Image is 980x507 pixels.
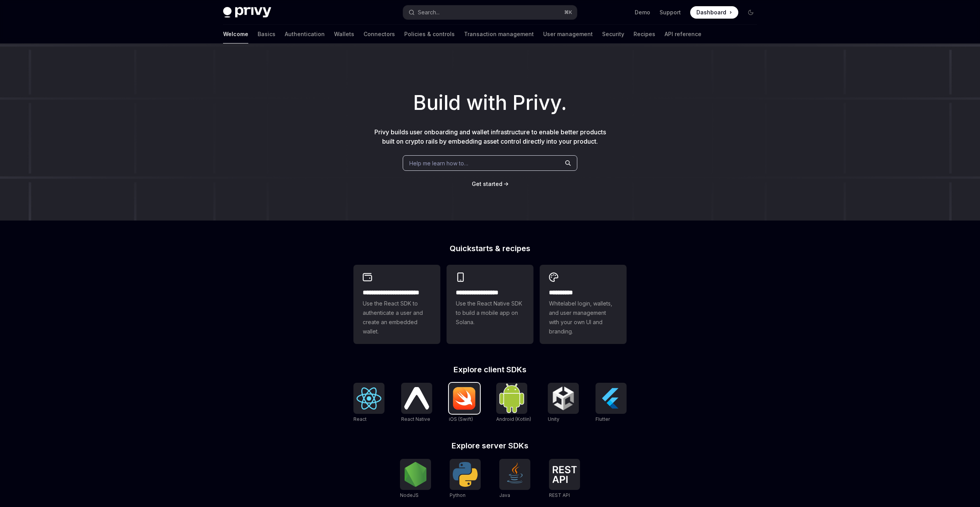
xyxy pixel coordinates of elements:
[635,9,650,16] a: Demo
[363,299,431,336] span: Use the React SDK to authenticate a user and create an embedded wallet.
[374,128,606,145] span: Privy builds user onboarding and wallet infrastructure to enable better products built on crypto ...
[496,416,531,422] span: Android (Kotlin)
[665,25,701,43] a: API reference
[404,25,455,43] a: Policies & controls
[452,387,477,410] img: iOS (Swift)
[258,25,275,43] a: Basics
[596,383,627,423] a: FlutterFlutter
[353,366,627,373] h2: Explore client SDKs
[353,416,367,422] span: React
[464,25,534,43] a: Transaction management
[499,459,530,499] a: JavaJava
[223,7,271,18] img: dark logo
[499,384,524,413] img: Android (Kotlin)
[401,416,430,422] span: React Native
[12,88,968,118] h1: Build with Privy.
[353,442,627,450] h2: Explore server SDKs
[447,265,533,344] a: **** **** **** ***Use the React Native SDK to build a mobile app on Solana.
[548,416,559,422] span: Unity
[549,459,580,499] a: REST APIREST API
[543,25,593,43] a: User management
[357,387,381,410] img: React
[456,299,524,327] span: Use the React Native SDK to build a mobile app on Solana.
[285,25,325,43] a: Authentication
[353,383,384,423] a: ReactReact
[403,462,428,487] img: NodeJS
[449,383,480,423] a: iOS (Swift)iOS (Swift)
[353,245,627,252] h2: Quickstarts & recipes
[696,9,726,16] span: Dashboard
[418,8,440,17] div: Search...
[602,25,624,43] a: Security
[223,25,248,43] a: Welcome
[745,6,757,19] button: Toggle dark mode
[549,492,570,498] span: REST API
[404,387,429,409] img: React Native
[634,25,655,43] a: Recipes
[400,459,431,499] a: NodeJSNodeJS
[401,383,432,423] a: React NativeReact Native
[552,466,577,483] img: REST API
[690,6,738,19] a: Dashboard
[551,386,576,411] img: Unity
[548,383,579,423] a: UnityUnity
[599,386,623,411] img: Flutter
[496,383,531,423] a: Android (Kotlin)Android (Kotlin)
[472,181,502,187] span: Get started
[449,416,473,422] span: iOS (Swift)
[660,9,681,16] a: Support
[364,25,395,43] a: Connectors
[334,25,354,43] a: Wallets
[502,462,527,487] img: Java
[549,299,617,336] span: Whitelabel login, wallets, and user management with your own UI and branding.
[400,492,419,498] span: NodeJS
[564,9,572,16] span: ⌘ K
[499,492,510,498] span: Java
[450,459,481,499] a: PythonPython
[472,180,502,188] a: Get started
[453,462,478,487] img: Python
[540,265,627,344] a: **** *****Whitelabel login, wallets, and user management with your own UI and branding.
[596,416,610,422] span: Flutter
[409,159,468,167] span: Help me learn how to…
[403,5,577,19] button: Open search
[450,492,466,498] span: Python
